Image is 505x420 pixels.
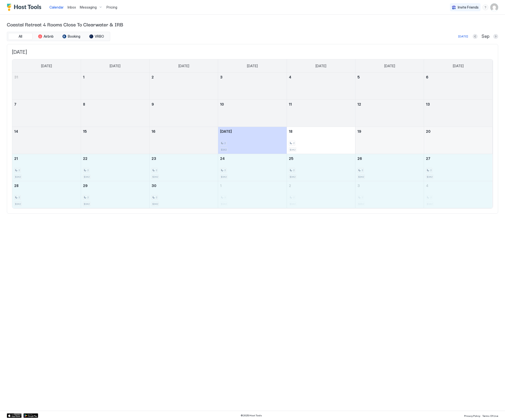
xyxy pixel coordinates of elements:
a: September 10, 2025 [218,100,286,109]
a: Wednesday [242,59,263,73]
a: September 17, 2025 [218,127,286,136]
span: 15 [83,129,87,133]
td: September 3, 2025 [218,73,287,100]
span: Sep [482,34,489,39]
span: [DATE] [220,129,232,133]
span: 25 [289,156,294,161]
a: September 24, 2025 [218,154,286,163]
a: Sunday [36,59,57,73]
span: $342 [290,175,295,178]
span: $342 [290,148,295,151]
span: $342 [15,175,21,178]
span: Privacy Policy [464,414,480,417]
span: Inbox [68,5,76,9]
a: September 13, 2025 [424,100,493,109]
a: September 27, 2025 [424,154,493,163]
span: 2 [224,169,226,172]
button: Booking [59,33,83,40]
button: Next month [493,34,498,39]
td: September 27, 2025 [424,154,493,181]
span: 7 [14,102,16,106]
a: September 25, 2025 [287,154,355,163]
td: September 29, 2025 [81,181,149,208]
a: September 19, 2025 [355,127,424,136]
span: 2 [293,169,294,172]
td: September 19, 2025 [355,127,424,154]
td: September 21, 2025 [12,154,81,181]
a: September 30, 2025 [150,181,218,190]
span: Coastal Retreat 4 Rooms Close To Clearwater & IRB [7,21,498,28]
td: September 16, 2025 [150,127,218,154]
td: September 18, 2025 [287,127,355,154]
span: $342 [15,202,21,206]
td: September 15, 2025 [81,127,149,154]
a: September 11, 2025 [287,100,355,109]
span: $342 [221,175,227,178]
td: September 13, 2025 [424,100,493,127]
td: September 30, 2025 [150,181,218,208]
button: VRBO [84,33,109,40]
a: September 29, 2025 [81,181,149,190]
td: August 31, 2025 [12,73,81,100]
a: Tuesday [174,59,194,73]
td: September 8, 2025 [81,100,149,127]
td: September 20, 2025 [424,127,493,154]
span: Calendar [49,5,64,9]
span: 10 [220,102,224,106]
button: [DATE] [458,33,469,39]
a: Friday [379,59,400,73]
div: tab-group [7,32,110,41]
a: Terms Of Use [482,413,498,418]
span: [DATE] [453,64,464,68]
td: September 28, 2025 [12,181,81,208]
span: 23 [152,156,156,161]
span: 3 [220,75,223,79]
td: September 5, 2025 [355,73,424,100]
span: $342 [152,175,158,178]
span: 20 [426,129,431,133]
span: $342 [358,175,364,178]
span: [DATE] [41,64,52,68]
span: 22 [83,156,87,161]
a: September 23, 2025 [150,154,218,163]
a: September 26, 2025 [355,154,424,163]
span: 6 [426,75,428,79]
td: September 14, 2025 [12,127,81,154]
td: September 11, 2025 [287,100,355,127]
span: 2 [87,169,89,172]
div: menu [482,4,488,10]
a: September 21, 2025 [12,154,81,163]
a: September 12, 2025 [355,100,424,109]
span: [DATE] [384,64,395,68]
a: September 28, 2025 [12,181,81,190]
a: September 18, 2025 [287,127,355,136]
span: 2 [87,196,89,199]
a: Calendar [49,5,64,10]
a: September 6, 2025 [424,73,493,82]
div: Google Play Store [23,413,38,418]
span: $342 [84,175,90,178]
td: September 24, 2025 [218,154,287,181]
a: September 2, 2025 [150,73,218,82]
span: 4 [289,75,291,79]
span: [DATE] [247,64,258,68]
a: September 1, 2025 [81,73,149,82]
div: User profile [490,3,498,11]
span: $342 [84,202,90,206]
span: 5 [357,75,360,79]
span: $342 [152,202,158,206]
span: Airbnb [44,34,54,39]
a: Saturday [448,59,469,73]
span: 19 [357,129,361,133]
span: 21 [14,156,18,161]
span: 2 [156,196,157,199]
span: 24 [220,156,225,161]
a: App Store [7,413,22,418]
span: 2 [18,169,20,172]
a: September 22, 2025 [81,154,149,163]
span: 2 [362,169,363,172]
a: Host Tools Logo [7,4,44,11]
span: 8 [83,102,85,106]
td: September 23, 2025 [150,154,218,181]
